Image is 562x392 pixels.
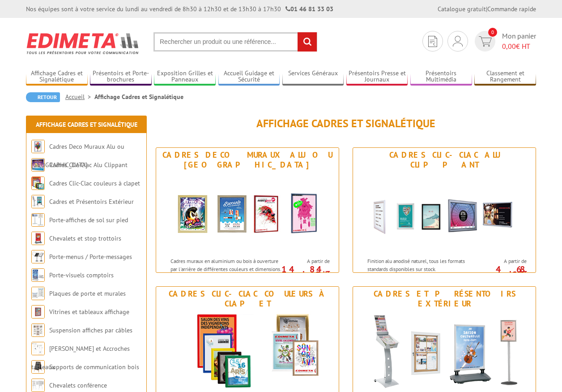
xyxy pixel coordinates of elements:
img: devis rapide [428,36,437,47]
p: 14.84 € [280,267,330,277]
a: Exposition Grilles et Panneaux [154,69,216,84]
img: Cimaises et Accroches tableaux [31,342,45,355]
a: Cadres Deco Muraux Alu ou [GEOGRAPHIC_DATA] [31,142,124,169]
a: Supports de communication bois [49,363,139,371]
span: A partir de [481,258,527,265]
img: Plaques de porte et murales [31,287,45,300]
a: Chevalets et stop trottoirs [49,234,121,242]
a: Cadres Clic-Clac couleurs à clapet [49,179,140,187]
div: Cadres Clic-Clac Alu Clippant [355,150,533,170]
sup: HT [520,269,527,277]
p: 4.68 € [477,267,527,277]
img: Cadres Deco Muraux Alu ou Bois [31,140,45,153]
a: Accueil [65,93,94,101]
a: Catalogue gratuit [438,5,486,13]
div: | [438,4,536,13]
img: Cadres Clic-Clac couleurs à clapet [31,177,45,190]
p: Finition alu anodisé naturel, tous les formats standards disponibles sur stock. [367,257,478,272]
a: [PERSON_NAME] et Accroches tableaux [31,345,130,371]
span: A partir de [284,258,330,265]
a: Présentoirs Presse et Journaux [346,69,408,84]
span: Mon panier [502,31,536,52]
a: Classement et Rangement [474,69,536,84]
li: Affichage Cadres et Signalétique [94,92,183,101]
a: Retour [26,92,60,102]
img: devis rapide [453,36,463,47]
a: Affichage Cadres et Signalétique [36,121,137,129]
p: Cadres muraux en aluminium ou bois à ouverture par l'arrière de différentes couleurs et dimension... [170,257,281,288]
div: Cadres et Présentoirs Extérieur [355,289,533,309]
a: Affichage Cadres et Signalétique [26,69,88,84]
strong: 01 46 81 33 03 [285,5,333,13]
a: Porte-affiches de sol sur pied [49,216,128,224]
div: Cadres Deco Muraux Alu ou [GEOGRAPHIC_DATA] [158,150,336,170]
a: Cadres et Présentoirs Extérieur [49,198,134,206]
img: Suspension affiches par câbles [31,323,45,337]
a: Accueil Guidage et Sécurité [218,69,280,84]
img: Porte-menus / Porte-messages [31,250,45,263]
a: Services Généraux [282,69,344,84]
img: Cadres Deco Muraux Alu ou Bois [165,172,330,253]
a: Chevalets conférence [49,381,107,389]
a: Porte-visuels comptoirs [49,271,114,279]
a: Présentoirs et Porte-brochures [90,69,152,84]
input: Rechercher un produit ou une référence... [153,32,317,52]
div: Cadres Clic-Clac couleurs à clapet [158,289,336,309]
img: Porte-visuels comptoirs [31,268,45,282]
img: Porte-affiches de sol sur pied [31,213,45,227]
span: € HT [502,41,536,52]
img: Cadres Clic-Clac couleurs à clapet [165,311,330,392]
span: 0,00 [502,42,516,51]
img: Cadres et Présentoirs Extérieur [31,195,45,208]
img: devis rapide [479,36,492,47]
img: Chevalets et stop trottoirs [31,232,45,245]
img: Chevalets conférence [31,379,45,392]
img: Edimeta [26,27,140,60]
img: Cadres Clic-Clac Alu Clippant [362,172,527,253]
a: Cadres Clic-Clac Alu Clippant Cadres Clic-Clac Alu Clippant Finition alu anodisé naturel, tous le... [353,147,536,273]
a: Cadres Clic-Clac Alu Clippant [49,161,128,169]
a: Suspension affiches par câbles [49,326,132,334]
sup: HT [323,269,330,277]
a: Porte-menus / Porte-messages [49,253,132,261]
span: 0 [488,28,497,37]
input: rechercher [298,32,317,52]
img: Cadres et Présentoirs Extérieur [362,311,527,392]
a: devis rapide 0 Mon panier 0,00€ HT [473,31,536,52]
a: Vitrines et tableaux affichage [49,308,129,316]
div: Nos équipes sont à votre service du lundi au vendredi de 8h30 à 12h30 et de 13h30 à 17h30 [26,4,333,13]
h1: Affichage Cadres et Signalétique [156,118,536,129]
a: Cadres Deco Muraux Alu ou [GEOGRAPHIC_DATA] Cadres Deco Muraux Alu ou Bois Cadres muraux en alumi... [156,147,339,273]
a: Plaques de porte et murales [49,289,126,297]
a: Présentoirs Multimédia [410,69,472,84]
a: Commande rapide [487,5,536,13]
img: Vitrines et tableaux affichage [31,305,45,319]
